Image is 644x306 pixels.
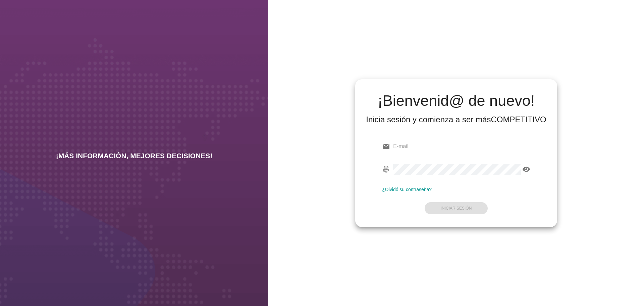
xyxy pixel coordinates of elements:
[366,114,546,125] div: Inicia sesión y comienza a ser más
[382,187,432,192] a: ¿Olvidó su contraseña?
[382,142,390,150] i: email
[491,115,546,124] strong: COMPETITIVO
[393,141,530,152] input: E-mail
[56,152,213,160] h2: ¡MÁS INFORMACIÓN, MEJORES DECISIONES!
[522,165,530,173] i: visibility
[366,93,546,109] h2: ¡Bienvenid@ de nuevo!
[382,165,390,173] i: fingerprint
